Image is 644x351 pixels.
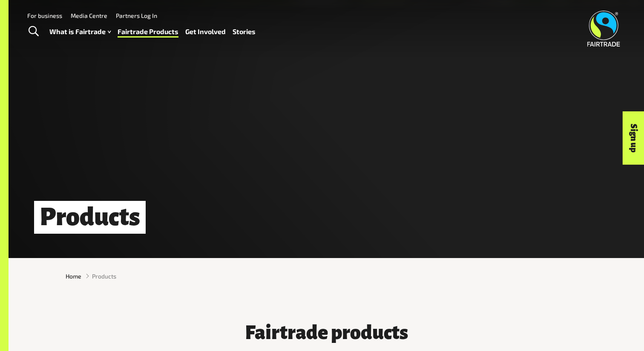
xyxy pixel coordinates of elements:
[185,26,226,38] a: Get Involved
[92,272,116,281] span: Products
[34,201,146,234] h1: Products
[116,12,157,19] a: Partners Log In
[27,12,62,19] a: For business
[66,272,81,281] a: Home
[71,12,107,19] a: Media Centre
[233,26,256,38] a: Stories
[49,26,111,38] a: What is Fairtrade
[198,322,454,343] h3: Fairtrade products
[587,11,620,46] img: Fairtrade Australia New Zealand logo
[118,26,178,38] a: Fairtrade Products
[23,21,44,42] a: Toggle Search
